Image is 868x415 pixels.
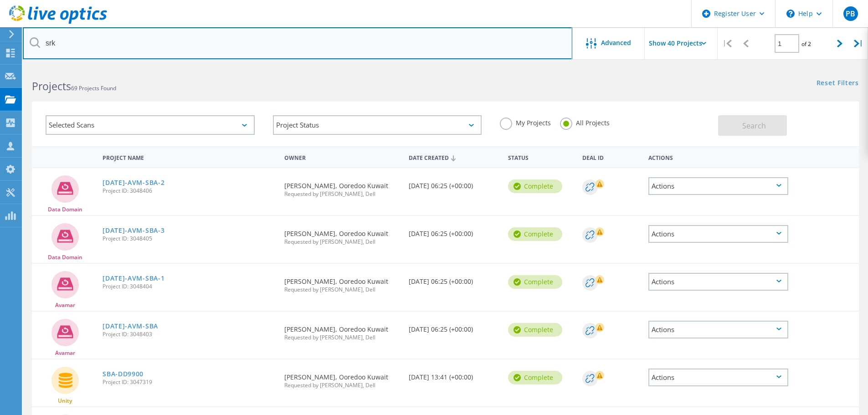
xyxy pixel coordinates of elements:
[280,168,404,206] div: [PERSON_NAME], Ooredoo Kuwait
[103,332,275,337] span: Project ID: 3048403
[601,40,631,46] span: Advanced
[280,149,404,165] div: Owner
[55,302,75,308] span: Avamar
[103,227,164,234] a: [DATE]-AVM-SBA-3
[578,149,644,165] div: Deal Id
[503,149,578,165] div: Status
[508,179,562,193] div: Complete
[849,27,868,60] div: |
[846,10,855,17] span: PB
[48,255,82,260] span: Data Domain
[284,191,399,197] span: Requested by [PERSON_NAME], Dell
[103,371,144,377] a: SBA-DD9900
[742,121,766,131] span: Search
[103,179,164,186] a: [DATE]-AVM-SBA-2
[103,284,275,289] span: Project ID: 3048404
[648,321,788,338] div: Actions
[648,369,788,386] div: Actions
[284,383,399,388] span: Requested by [PERSON_NAME], Dell
[648,177,788,195] div: Actions
[817,80,859,87] a: Reset Filters
[103,188,275,194] span: Project ID: 3048406
[404,312,503,342] div: [DATE] 06:25 (+00:00)
[273,115,482,135] div: Project Status
[404,149,503,166] div: Date Created
[48,207,82,212] span: Data Domain
[46,115,255,135] div: Selected Scans
[500,118,551,126] label: My Projects
[508,323,562,337] div: Complete
[560,118,610,126] label: All Projects
[648,273,788,291] div: Actions
[280,312,404,349] div: [PERSON_NAME], Ooredoo Kuwait
[280,216,404,254] div: [PERSON_NAME], Ooredoo Kuwait
[103,323,158,329] a: [DATE]-AVM-SBA
[404,359,503,389] div: [DATE] 13:41 (+00:00)
[32,79,71,93] b: Projects
[786,10,795,18] svg: \n
[404,264,503,294] div: [DATE] 06:25 (+00:00)
[103,379,275,385] span: Project ID: 3047319
[508,275,562,289] div: Complete
[404,168,503,198] div: [DATE] 06:25 (+00:00)
[284,335,399,340] span: Requested by [PERSON_NAME], Dell
[58,398,72,404] span: Unity
[103,275,164,282] a: [DATE]-AVM-SBA-1
[280,264,404,302] div: [PERSON_NAME], Ooredoo Kuwait
[284,239,399,245] span: Requested by [PERSON_NAME], Dell
[801,40,811,48] span: of 2
[55,350,75,356] span: Avamar
[103,236,275,241] span: Project ID: 3048405
[98,149,280,165] div: Project Name
[718,27,736,60] div: |
[404,216,503,246] div: [DATE] 06:25 (+00:00)
[508,371,562,384] div: Complete
[648,225,788,243] div: Actions
[280,359,404,397] div: [PERSON_NAME], Ooredoo Kuwait
[71,84,116,92] span: 69 Projects Found
[284,287,399,292] span: Requested by [PERSON_NAME], Dell
[23,27,572,59] input: Search projects by name, owner, ID, company, etc
[718,115,787,136] button: Search
[9,19,107,26] a: Live Optics Dashboard
[508,227,562,241] div: Complete
[644,149,793,165] div: Actions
